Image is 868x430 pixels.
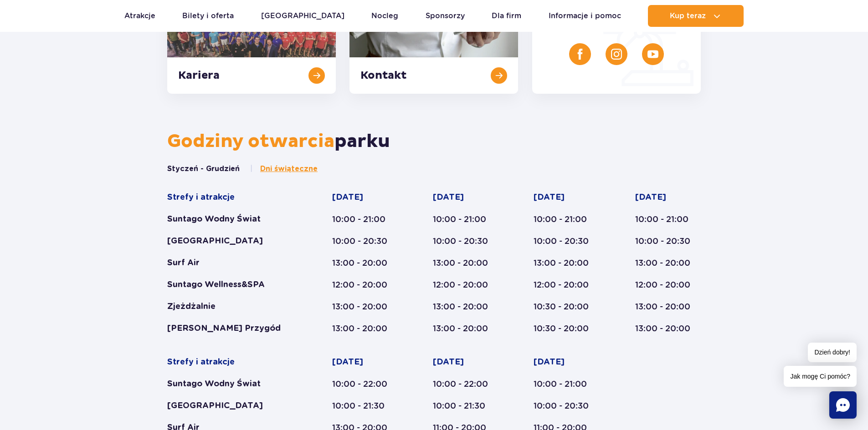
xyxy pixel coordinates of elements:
[250,164,318,174] button: Dni świąteczne
[534,279,600,290] div: 12:00 - 20:00
[167,357,297,368] div: Strefy i atrakcje
[534,236,600,247] div: 10:00 - 20:30
[332,214,398,225] div: 10:00 - 21:00
[670,12,706,20] span: Kup teraz
[261,5,344,27] a: [GEOGRAPHIC_DATA]
[167,323,297,334] div: [PERSON_NAME] Przygód
[182,5,234,27] a: Bilety i oferta
[808,343,857,362] span: Dzień dobry!
[647,49,658,60] img: YouTube
[167,379,297,390] div: Suntago Wodny Świat
[635,236,701,247] div: 10:00 - 20:30
[332,192,398,203] div: [DATE]
[534,301,600,312] div: 10:30 - 20:00
[332,323,398,334] div: 13:00 - 20:00
[829,391,857,419] div: Chat
[433,379,498,390] div: 10:00 - 22:00
[167,192,297,203] div: Strefy i atrakcje
[635,323,701,334] div: 13:00 - 20:00
[167,130,334,153] span: Godziny otwarcia
[433,258,498,268] div: 13:00 - 20:00
[433,236,498,247] div: 10:00 - 20:30
[260,164,318,174] span: Dni świąteczne
[433,357,498,368] div: [DATE]
[433,400,498,411] div: 10:00 - 21:30
[534,258,600,268] div: 13:00 - 20:00
[332,400,398,411] div: 10:00 - 21:30
[534,400,600,411] div: 10:00 - 20:30
[124,5,155,27] a: Atrakcje
[371,5,398,27] a: Nocleg
[635,301,701,312] div: 13:00 - 20:00
[534,357,600,368] div: [DATE]
[635,214,701,225] div: 10:00 - 21:00
[167,164,240,174] button: Styczeń - Grudzień
[167,236,297,247] div: [GEOGRAPHIC_DATA]
[534,323,600,334] div: 10:30 - 20:00
[167,279,297,290] div: Suntago Wellness&SPA
[433,192,498,203] div: [DATE]
[332,301,398,312] div: 13:00 - 20:00
[534,379,600,390] div: 10:00 - 21:00
[492,5,521,27] a: Dla firm
[433,279,498,290] div: 12:00 - 20:00
[635,279,701,290] div: 12:00 - 20:00
[635,258,701,268] div: 13:00 - 20:00
[575,49,586,60] img: Facebook
[611,49,622,60] img: Instagram
[426,5,465,27] a: Sponsorzy
[167,400,297,411] div: [GEOGRAPHIC_DATA]
[332,279,398,290] div: 12:00 - 20:00
[534,192,600,203] div: [DATE]
[635,192,701,203] div: [DATE]
[534,214,600,225] div: 10:00 - 21:00
[433,214,498,225] div: 10:00 - 21:00
[332,258,398,268] div: 13:00 - 20:00
[332,357,398,368] div: [DATE]
[433,323,498,334] div: 13:00 - 20:00
[167,130,701,153] h2: parku
[167,258,297,268] div: Surf Air
[648,5,744,27] button: Kup teraz
[549,5,621,27] a: Informacje i pomoc
[332,236,398,247] div: 10:00 - 20:30
[167,214,297,225] div: Suntago Wodny Świat
[332,379,398,390] div: 10:00 - 22:00
[784,366,857,387] span: Jak mogę Ci pomóc?
[433,301,498,312] div: 13:00 - 20:00
[167,301,297,312] div: Zjeżdżalnie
